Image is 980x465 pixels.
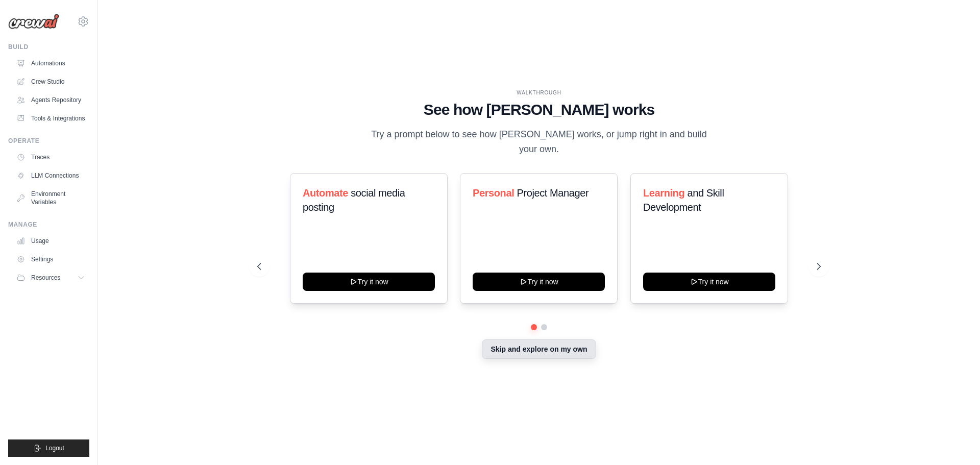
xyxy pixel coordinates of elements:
a: Agents Repository [12,92,89,108]
p: Try a prompt below to see how [PERSON_NAME] works, or jump right in and build your own. [367,127,710,157]
a: Environment Variables [12,186,89,210]
button: Try it now [303,273,435,291]
a: Usage [12,233,89,249]
a: Traces [12,149,89,165]
div: Manage [8,221,89,229]
span: Automate [303,187,348,199]
a: Settings [12,251,89,267]
span: Project Manager [517,187,589,199]
span: Logout [45,444,64,452]
span: social media posting [303,187,405,213]
div: WALKTHROUGH [257,89,821,96]
span: Personal [473,187,514,199]
a: LLM Connections [12,167,89,184]
span: and Skill Development [643,187,724,213]
h1: See how [PERSON_NAME] works [257,101,821,119]
button: Resources [12,270,89,286]
img: Logo [8,14,59,29]
button: Skip and explore on my own [482,339,596,359]
button: Try it now [643,273,775,291]
span: Learning [643,187,684,199]
a: Tools & Integrations [12,110,89,127]
div: Build [8,43,89,51]
span: Resources [31,274,60,282]
button: Logout [8,439,89,457]
a: Crew Studio [12,74,89,90]
div: Operate [8,137,89,145]
button: Try it now [473,273,605,291]
a: Automations [12,55,89,71]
